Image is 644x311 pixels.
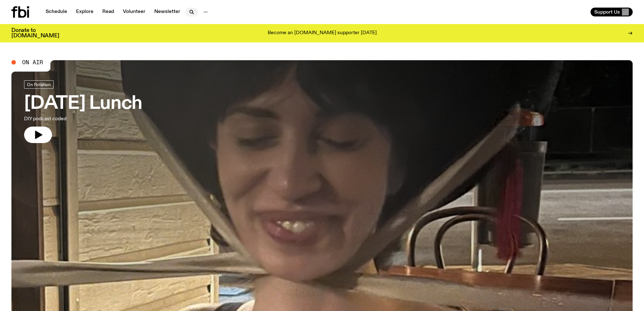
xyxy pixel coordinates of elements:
a: [DATE] LunchDIY podcast coded [24,80,142,143]
h3: [DATE] Lunch [24,95,142,113]
span: Support Us [594,9,620,15]
span: On Air [22,59,43,65]
p: DIY podcast coded [24,115,142,123]
a: Schedule [42,8,71,16]
h3: Donate to [DOMAIN_NAME] [11,28,59,39]
a: Volunteer [119,8,149,16]
a: On Rotation [24,80,54,89]
a: Explore [72,8,97,16]
span: On Rotation [27,82,51,87]
button: Support Us [590,8,633,16]
a: Newsletter [150,8,184,16]
a: Read [99,8,118,16]
p: Become an [DOMAIN_NAME] supporter [DATE] [268,30,377,36]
